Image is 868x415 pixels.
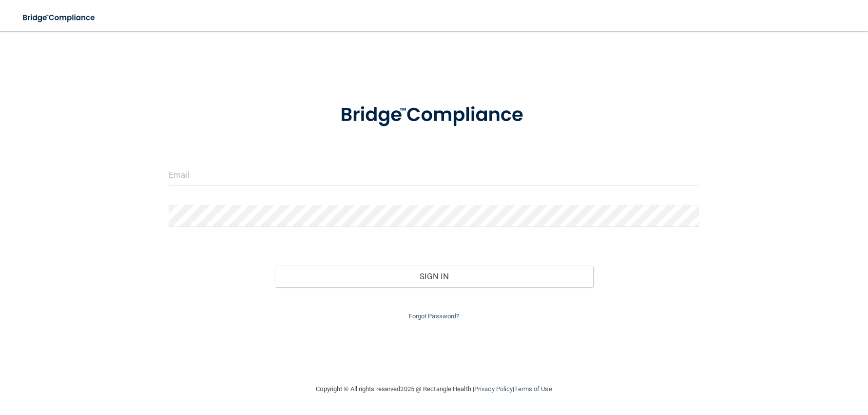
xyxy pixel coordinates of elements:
[514,385,552,393] a: Terms of Use
[15,8,104,28] img: bridge_compliance_login_screen.278c3ca4.svg
[275,266,593,287] button: Sign In
[169,164,699,186] input: Email
[409,312,460,320] a: Forgot Password?
[256,373,612,405] div: Copyright © All rights reserved 2025 @ Rectangle Health | |
[320,90,547,141] img: bridge_compliance_login_screen.278c3ca4.svg
[474,385,513,393] a: Privacy Policy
